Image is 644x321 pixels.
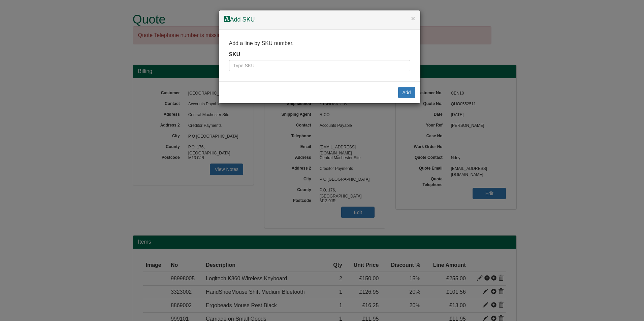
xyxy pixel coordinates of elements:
p: Add a line by SKU number. [229,40,410,47]
button: × [411,15,415,22]
label: SKU [229,51,240,59]
input: Type SKU [229,60,410,71]
h4: Add SKU [224,15,415,24]
button: Add [398,87,415,98]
